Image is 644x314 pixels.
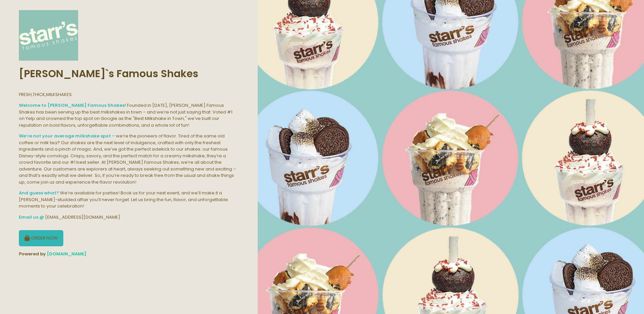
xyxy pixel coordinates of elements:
div: [PERSON_NAME]`s Famous Shakes [19,61,239,87]
b: And guess what? [19,190,59,196]
b: Email us @ [19,214,44,220]
div: FRESH,THICK,MILKSHAKES [19,91,239,98]
div: We’re available for parties! Book us for your next event, and we’ll make it a [PERSON_NAME]-studd... [19,190,239,210]
b: We’re not your average milkshake spot – [19,133,115,139]
div: Founded in [DATE], [PERSON_NAME] Famous Shakes has been serving up the best milkshakes in town – ... [19,102,239,128]
div: [EMAIL_ADDRESS][DOMAIN_NAME] [19,214,239,221]
div: we’re the pioneers of flavor. Tired of the same old coffee or milk tea? Our shakes are the next l... [19,133,239,185]
img: Starr`s Famous Shakes [19,10,78,61]
div: Powered by [19,251,239,257]
b: Welcome to [PERSON_NAME] Famous Shakes! [19,102,126,108]
a: [DOMAIN_NAME] [47,251,87,257]
button: ORDER NOW [19,230,63,246]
